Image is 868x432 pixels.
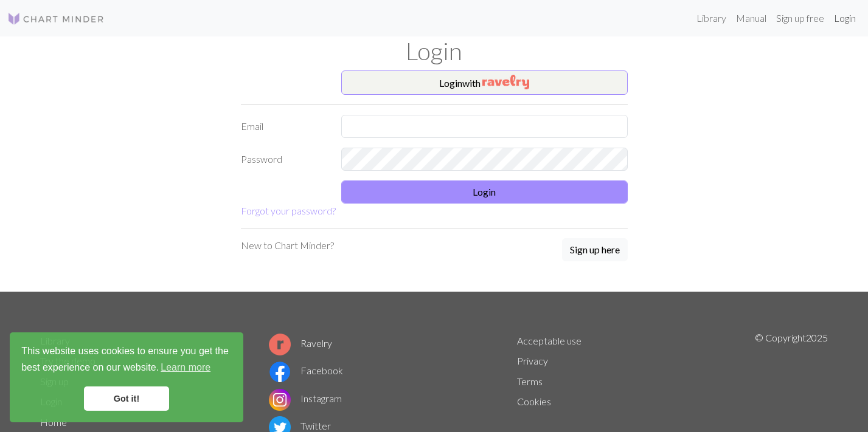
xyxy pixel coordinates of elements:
a: Sign up free [771,6,829,30]
a: Forgot your password? [241,205,336,216]
img: Facebook logo [269,361,291,383]
img: Ravelry logo [269,334,291,355]
a: Privacy [517,355,548,366]
a: Cookies [517,396,551,407]
img: Ravelry [482,75,529,89]
a: Home [40,416,67,428]
a: Acceptable use [517,335,582,346]
button: Login [341,180,628,204]
a: Library [692,6,731,30]
img: Logo [7,12,105,26]
button: Loginwith [341,70,628,95]
a: Terms [517,375,543,387]
img: Instagram logo [269,389,291,411]
a: Instagram [269,393,342,404]
a: Manual [731,6,771,30]
label: Password [234,148,334,171]
a: Ravelry [269,337,332,349]
h1: Login [33,36,836,66]
button: Sign up here [562,238,628,261]
span: This website uses cookies to ensure you get the best experience on our website. [21,344,232,377]
a: dismiss cookie message [84,386,169,411]
a: Login [829,6,861,30]
a: Facebook [269,365,343,376]
a: Twitter [269,420,331,431]
a: learn more about cookies [159,358,212,377]
a: Sign up here [562,238,628,262]
p: New to Chart Minder? [241,238,334,253]
label: Email [234,115,334,138]
div: cookieconsent [10,332,243,422]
